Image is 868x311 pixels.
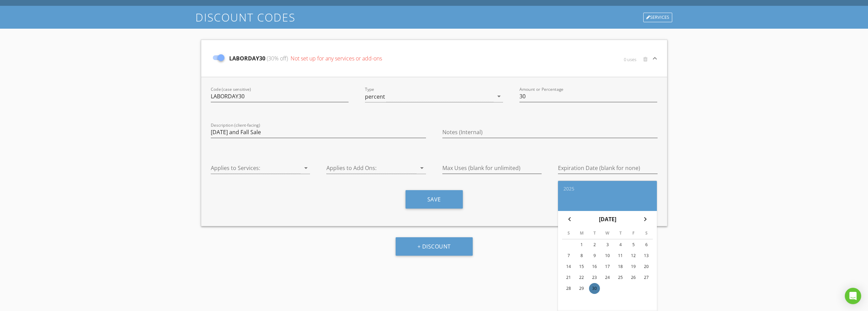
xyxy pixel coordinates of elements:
th: F [627,227,640,239]
i: chevron_left [565,215,574,223]
div: percent [365,94,385,100]
th: S [562,227,575,239]
span: (30% off) [265,55,288,62]
button: 30 [589,283,600,294]
span: Not set up for any services or add-ons [289,55,382,62]
button: 28 [563,283,574,294]
button: 19 [628,261,639,272]
button: Save [406,190,463,209]
th: W [601,227,614,239]
button: 7 [563,250,574,261]
button: 2 [589,239,600,250]
button: 29 [576,283,587,294]
button: [DATE] [596,212,619,226]
button: 10 [602,250,613,261]
button: 1 [576,239,587,250]
button: 24 [602,272,613,283]
i: arrow_drop_down [418,164,426,172]
input: Max Uses (blank for unlimited) [442,162,542,174]
i: arrow_drop_down [495,92,503,100]
button: 27 [641,272,652,283]
button: 9 [589,250,600,261]
button: 16 [589,261,600,272]
button: 13 [641,250,652,261]
button: 11 [615,250,626,261]
i: arrow_drop_down [302,164,310,172]
div: 2025 [563,186,651,191]
button: + Discount [396,237,473,256]
button: 18 [615,261,626,272]
button: 21 [563,272,574,283]
i: chevron_right [641,215,649,223]
button: 12 [628,250,639,261]
button: 3 [602,239,613,250]
button: 26 [628,272,639,283]
button: 23 [589,272,600,283]
div: Services [643,13,672,22]
button: 20 [641,261,652,272]
input: Expiration Date (blank for none) [558,162,658,174]
span: LABORDAY30 [229,54,382,62]
h1: Discount Codes [195,11,673,23]
button: 8 [576,250,587,261]
button: 22 [576,272,587,283]
span: 0 uses [624,57,636,62]
button: 15 [576,261,587,272]
button: 14 [563,261,574,272]
th: S [640,227,653,239]
input: Description (client-facing) [211,127,426,138]
button: 17 [602,261,613,272]
input: Notes (Internal) [442,127,658,138]
button: 4 [615,239,626,250]
button: 25 [615,272,626,283]
input: Code (case sensitive) [211,91,349,102]
a: Services [643,12,673,23]
button: 6 [641,239,652,250]
th: M [575,227,588,239]
input: Amount or Percentage [519,91,658,102]
th: T [588,227,601,239]
div: Open Intercom Messenger [845,288,861,304]
th: T [614,227,627,239]
button: 5 [628,239,639,250]
i: keyboard_arrow_down [651,54,659,62]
